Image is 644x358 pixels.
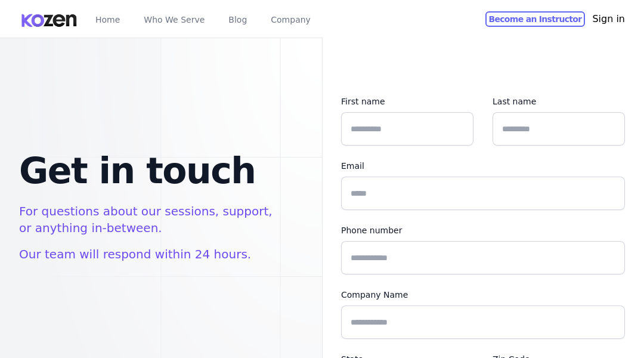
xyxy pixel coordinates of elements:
[485,11,586,27] a: Become an Instructor
[341,224,625,236] label: Phone number
[592,12,625,26] button: Sign in
[341,289,625,301] label: Company Name
[19,153,303,189] h2: Get in touch
[493,95,625,107] label: Last name
[341,160,625,172] label: Email
[341,95,473,107] label: First name
[19,246,303,263] p: Our team will respond within 24 hours.
[19,203,303,236] p: For questions about our sessions, support, or anything in-between.
[19,1,79,38] img: Kozen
